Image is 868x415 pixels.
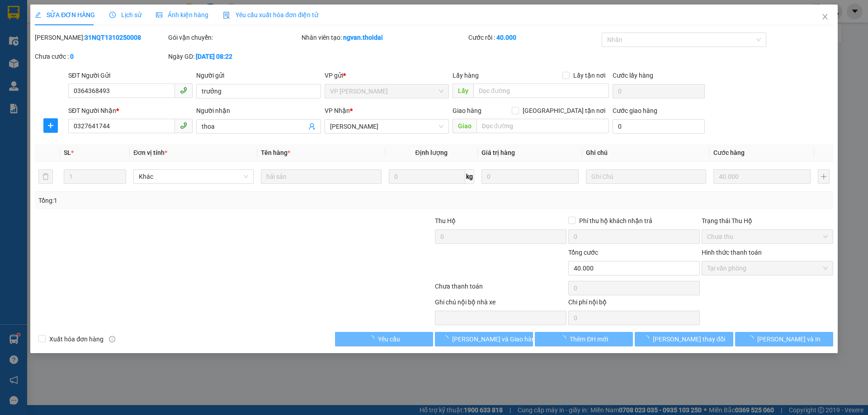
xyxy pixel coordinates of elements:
span: kg [465,169,474,184]
span: loading [560,336,570,342]
span: Giao hàng [453,107,481,114]
img: logo [5,32,11,78]
span: Yêu cầu xuất hóa đơn điện tử [223,11,318,19]
button: delete [38,169,53,184]
span: Chưa thu [707,230,828,243]
span: info-circle [109,336,115,342]
span: [GEOGRAPHIC_DATA] tận nơi [519,106,609,116]
div: Gói vận chuyển: [168,33,300,42]
span: Lý Nhân [330,120,443,133]
div: Người nhận [196,106,321,116]
span: user-add [308,123,316,130]
span: LN1310250002 [95,61,149,70]
span: phone [180,87,187,94]
span: VP Nhận [325,107,350,114]
span: Định lượng [415,149,448,156]
span: Giá trị hàng [481,149,515,156]
div: SĐT Người Nhận [68,106,193,116]
span: Xuất hóa đơn hàng [46,334,107,344]
b: 0 [70,53,74,60]
button: [PERSON_NAME] thay đổi [635,332,733,346]
span: Ảnh kiện hàng [156,11,208,19]
span: [PERSON_NAME] thay đổi [653,334,725,344]
div: Cước rồi : [468,33,600,42]
span: picture [156,12,162,18]
div: VP gửi [325,70,449,80]
button: [PERSON_NAME] và Giao hàng [435,332,533,346]
label: Cước giao hàng [613,107,657,114]
span: Đơn vị tính [133,149,167,156]
span: Lịch sử [109,11,142,19]
input: 0 [481,169,579,184]
span: plus [44,122,57,129]
div: Người gửi [196,70,321,80]
span: loading [368,336,378,342]
div: Trạng thái Thu Hộ [702,216,833,226]
button: Yêu cầu [335,332,433,346]
span: Phí thu hộ khách nhận trả [576,216,656,226]
span: phone [180,122,187,129]
div: Chi phí nội bộ [568,297,700,311]
b: ngvan.thoidai [343,34,383,41]
button: Close [812,5,838,30]
input: Dọc đường [473,84,609,98]
input: Cước lấy hàng [613,84,705,98]
span: Tên hàng [261,149,290,156]
strong: CÔNG TY TNHH DỊCH VỤ DU LỊCH THỜI ĐẠI [16,7,90,37]
span: clock-circle [109,12,116,18]
div: Ngày GD: [168,51,300,61]
input: Dọc đường [476,119,609,133]
span: Tại văn phòng [707,261,828,275]
span: [PERSON_NAME] và In [757,334,821,344]
span: Cước hàng [713,149,745,156]
div: [PERSON_NAME]: [35,33,166,42]
span: close [821,13,829,20]
button: Thêm ĐH mới [535,332,633,346]
span: Thêm ĐH mới [570,334,608,344]
button: plus [818,169,830,184]
span: loading [643,336,653,342]
div: SĐT Người Gửi [68,70,193,80]
b: [DATE] 08:22 [196,53,232,60]
img: icon [223,12,230,19]
th: Ghi chú [582,144,710,162]
span: SL [64,149,71,156]
span: SỬA ĐƠN HÀNG [35,11,95,19]
span: Khác [139,170,248,183]
span: edit [35,12,41,18]
input: VD: Bàn, Ghế [261,169,381,184]
div: Ghi chú nội bộ nhà xe [435,297,566,311]
div: Tổng: 1 [38,196,335,205]
span: loading [442,336,452,342]
span: Lấy tận nơi [570,70,609,80]
span: Thu Hộ [435,217,456,224]
span: VP Nguyễn Quốc Trị [330,84,443,98]
div: Chưa cước : [35,51,166,61]
input: 0 [713,169,811,184]
b: 31NQT1310250008 [85,34,141,41]
span: loading [747,336,757,342]
span: Tổng cước [568,249,598,256]
input: Ghi Chú [586,169,706,184]
div: Chưa thanh toán [434,281,567,297]
span: [PERSON_NAME] và Giao hàng [452,334,539,344]
b: 40.000 [496,34,516,41]
span: Lấy hàng [453,72,479,79]
span: Giao [453,119,476,133]
span: Chuyển phát nhanh: [GEOGRAPHIC_DATA] - [GEOGRAPHIC_DATA] [14,39,92,71]
label: Cước lấy hàng [613,72,653,79]
span: Yêu cầu [378,334,400,344]
input: Cước giao hàng [613,119,705,134]
button: plus [43,118,58,133]
span: Lấy [453,84,473,98]
button: [PERSON_NAME] và In [735,332,833,346]
div: Nhân viên tạo: [302,33,467,42]
label: Hình thức thanh toán [702,249,762,256]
